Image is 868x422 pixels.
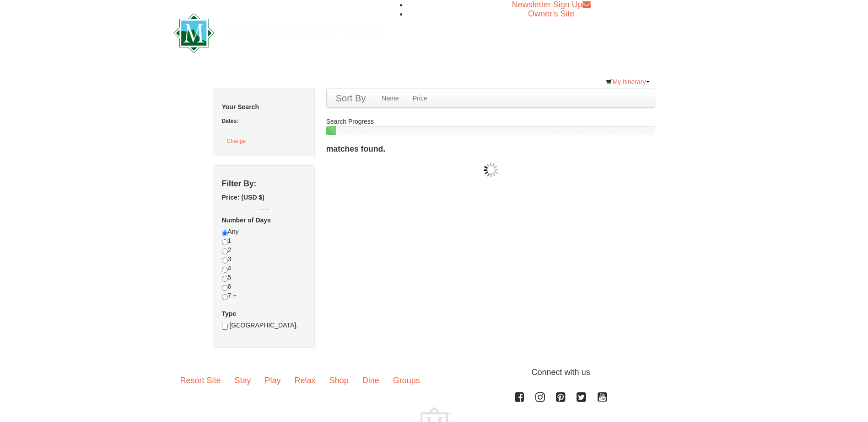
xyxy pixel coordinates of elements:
[222,179,306,188] h4: Filter By:
[326,144,656,153] h4: matches found.
[222,227,306,309] div: Any 1 2 3 4 5 6 7 +
[265,205,269,212] span: --
[173,13,383,53] img: Massanutten Resort Logo
[222,102,306,111] h5: Your Search
[222,216,271,224] strong: Number of Days
[259,205,263,212] span: --
[222,135,251,147] button: Change
[406,89,434,107] a: Price
[288,366,323,395] a: Relax
[173,21,383,42] a: Massanutten Resort
[228,366,258,395] a: Stay
[222,310,237,317] strong: Type
[222,194,264,201] strong: Price: (USD $)
[173,366,228,395] a: Resort Site
[229,322,298,329] span: [GEOGRAPHIC_DATA].
[327,89,375,107] a: Sort By
[528,9,574,18] a: Owner's Site
[222,118,238,124] strong: Dates:
[600,75,655,89] a: My Itinerary
[386,366,427,395] a: Groups
[323,366,356,395] a: Shop
[356,366,386,395] a: Dine
[375,89,405,107] a: Name
[484,163,498,177] img: wait gif
[173,366,695,379] p: Connect with us
[326,117,656,135] div: Search Progress
[258,366,288,395] a: Play
[222,204,306,213] label: -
